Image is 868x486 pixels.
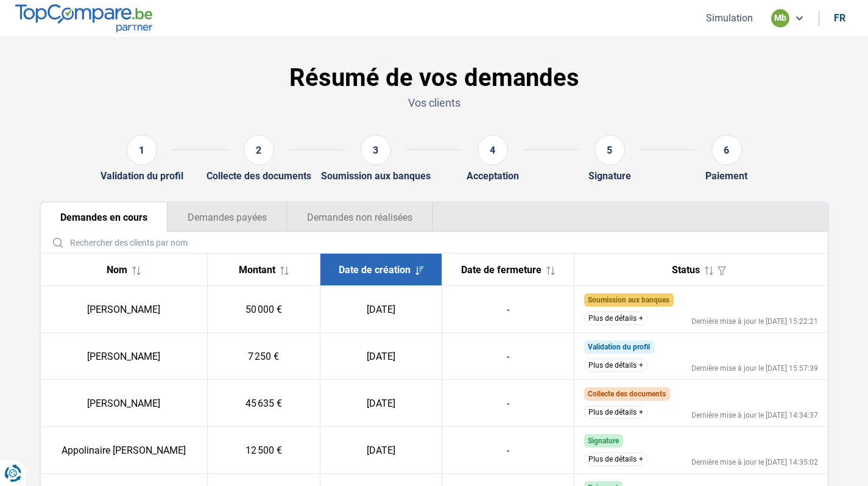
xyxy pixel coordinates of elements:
div: Dernière mise à jour le [DATE] 14:35:02 [691,459,818,466]
h1: Résumé de vos demandes [40,63,829,93]
button: Simulation [702,12,757,24]
td: [DATE] [320,380,442,427]
span: Nom [107,264,127,276]
div: fr [834,12,845,24]
button: Plus de détails [584,406,647,419]
div: 3 [361,135,391,165]
td: 50 000 € [207,286,320,333]
div: Paiement [705,170,747,182]
td: - [442,427,574,474]
div: Acceptation [467,170,519,182]
td: - [442,333,574,380]
span: Signature [588,437,619,445]
td: 45 635 € [207,380,320,427]
td: Appolinaire [PERSON_NAME] [41,427,208,474]
button: Plus de détails [584,312,647,325]
td: 7 250 € [207,333,320,380]
td: [PERSON_NAME] [41,333,208,380]
button: Plus de détails [584,452,647,466]
td: - [442,380,574,427]
button: Demandes payées [168,202,287,232]
div: Signature [588,170,631,182]
div: Dernière mise à jour le [DATE] 15:57:39 [691,365,818,372]
img: TopCompare.be [15,4,152,32]
span: Soumission aux banques [588,296,669,304]
td: [DATE] [320,333,442,380]
div: Validation du profil [101,170,183,182]
td: [PERSON_NAME] [41,286,208,333]
td: 12 500 € [207,427,320,474]
td: [DATE] [320,427,442,474]
span: Date de création [339,264,411,276]
div: mb [771,9,789,27]
span: Date de fermeture [461,264,542,276]
button: Demandes non réalisées [287,202,433,232]
td: [DATE] [320,286,442,333]
span: Collecte des documents [588,390,666,398]
div: Dernière mise à jour le [DATE] 14:34:37 [691,412,818,419]
p: Vos clients [40,95,829,110]
button: Demandes en cours [41,202,168,232]
span: Status [672,264,700,276]
td: [PERSON_NAME] [41,380,208,427]
div: 6 [711,135,742,165]
div: 2 [244,135,274,165]
div: Collecte des documents [206,170,311,182]
input: Rechercher des clients par nom [46,232,823,253]
div: 1 [127,135,157,165]
span: Validation du profil [588,343,650,351]
div: Dernière mise à jour le [DATE] 15:22:21 [691,318,818,325]
td: - [442,286,574,333]
span: Montant [239,264,275,276]
div: 5 [595,135,625,165]
button: Plus de détails [584,359,647,372]
div: 4 [478,135,508,165]
div: Soumission aux banques [321,170,431,182]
